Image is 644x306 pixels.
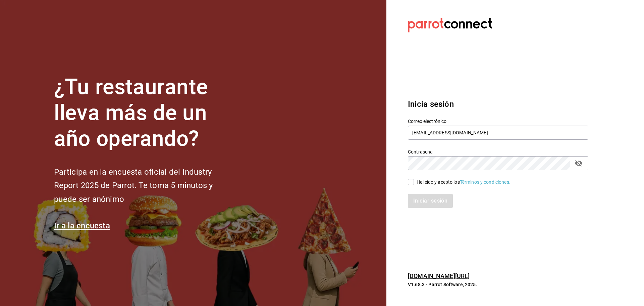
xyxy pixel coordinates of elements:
[408,149,588,154] label: Contraseña
[408,272,470,279] a: [DOMAIN_NAME][URL]
[54,221,110,230] a: Ir a la encuesta
[408,126,588,140] input: Ingresa tu correo electrónico
[408,98,588,110] h3: Inicia sesión
[54,165,235,206] h2: Participa en la encuesta oficial del Industry Report 2025 de Parrot. Te toma 5 minutos y puede se...
[573,158,584,169] button: passwordField
[54,74,235,151] h1: ¿Tu restaurante lleva más de un año operando?
[408,281,588,288] p: V1.68.3 - Parrot Software, 2025.
[417,179,511,186] div: He leído y acepto los
[408,119,588,124] label: Correo electrónico
[460,179,511,185] a: Términos y condiciones.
